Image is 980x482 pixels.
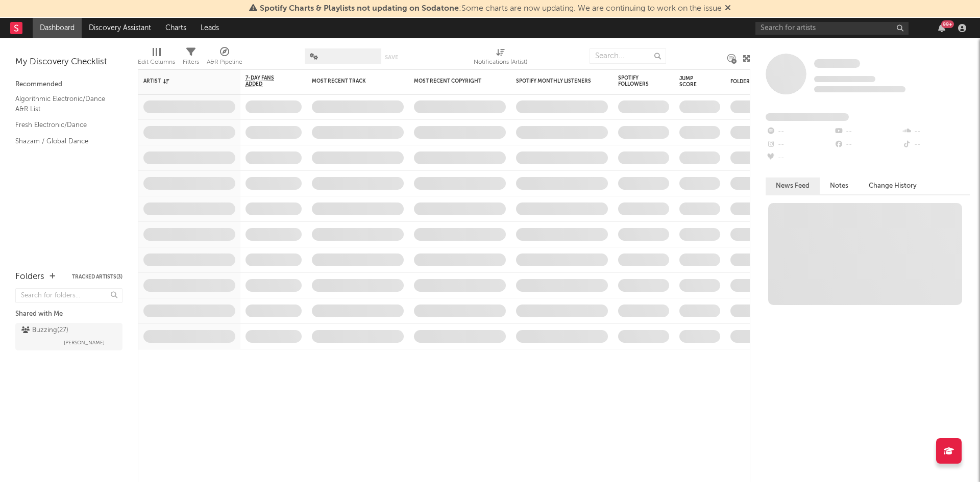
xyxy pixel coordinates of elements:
[814,86,905,92] span: 0 fans last week
[21,324,68,337] div: Buzzing ( 27 )
[679,75,705,88] div: Jump Score
[15,136,112,147] a: Shazam / Global Dance
[725,5,731,13] span: Dismiss
[859,177,927,194] button: Change History
[902,138,970,151] div: --
[183,43,199,73] div: Filters
[158,18,193,38] a: Charts
[15,308,122,320] div: Shared with Me
[902,125,970,138] div: --
[766,125,834,138] div: --
[15,271,44,283] div: Folders
[312,78,388,84] div: Most Recent Track
[15,119,112,131] a: Fresh Electronic/Dance
[260,5,459,13] span: Spotify Charts & Playlists not updating on Sodatone
[33,18,82,38] a: Dashboard
[138,43,175,73] div: Edit Columns
[385,55,398,60] button: Save
[15,323,122,350] a: Buzzing(27)[PERSON_NAME]
[474,56,527,68] div: Notifications (Artist)
[414,78,491,84] div: Most Recent Copyright
[938,24,945,32] button: 99+
[64,337,105,349] span: [PERSON_NAME]
[260,5,722,13] span: : Some charts are now updating. We are continuing to work on the issue
[834,138,901,151] div: --
[207,43,242,73] div: A&R Pipeline
[82,18,158,38] a: Discovery Assistant
[766,177,820,194] button: News Feed
[618,75,654,87] div: Spotify Followers
[15,56,122,68] div: My Discovery Checklist
[814,59,860,68] span: Some Artist
[15,288,122,303] input: Search for folders...
[834,125,901,138] div: --
[193,18,226,38] a: Leads
[814,76,875,82] span: Tracking Since: [DATE]
[755,22,909,35] input: Search for artists
[730,79,807,85] div: Folders
[766,138,834,151] div: --
[766,151,834,165] div: --
[207,56,242,68] div: A&R Pipeline
[820,177,859,194] button: Notes
[15,93,112,114] a: Algorithmic Electronic/Dance A&R List
[516,78,593,84] div: Spotify Monthly Listeners
[590,48,666,64] input: Search...
[474,43,527,73] div: Notifications (Artist)
[15,79,122,91] div: Recommended
[814,59,860,69] a: Some Artist
[766,113,849,121] span: Fans Added by Platform
[246,75,286,87] span: 7-Day Fans Added
[143,78,220,84] div: Artist
[941,20,954,28] div: 99 +
[138,56,175,68] div: Edit Columns
[183,56,199,68] div: Filters
[72,274,122,280] button: Tracked Artists(3)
